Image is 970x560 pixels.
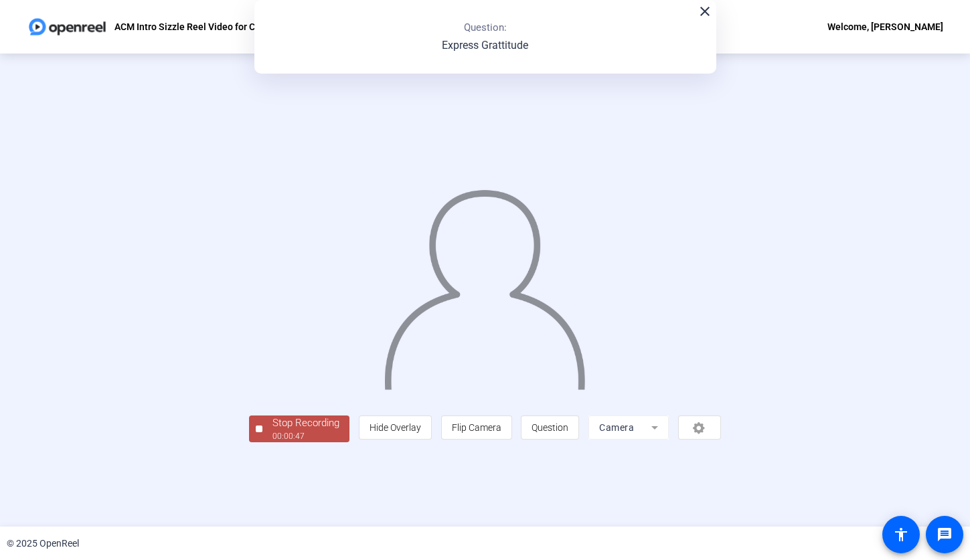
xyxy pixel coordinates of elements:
mat-icon: close [697,3,713,19]
button: Question [521,415,579,440]
div: 00:00:47 [272,430,339,442]
button: Stop Recording00:00:47 [249,415,349,443]
mat-icon: accessibility [893,527,909,543]
p: ACM Intro Sizzle Reel Video for CG Associates [114,19,311,35]
span: Question [532,422,568,433]
mat-icon: message [937,527,953,543]
p: Express Grattitude [442,37,528,54]
div: Stop Recording [272,415,339,431]
img: OpenReel logo [27,13,108,40]
span: Hide Overlay [370,422,421,433]
button: Hide Overlay [359,415,432,440]
div: © 2025 OpenReel [7,537,79,551]
p: Question: [464,20,507,35]
button: Flip Camera [441,415,512,440]
span: Flip Camera [452,422,501,433]
img: overlay [383,177,587,389]
div: Welcome, [PERSON_NAME] [827,19,943,35]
